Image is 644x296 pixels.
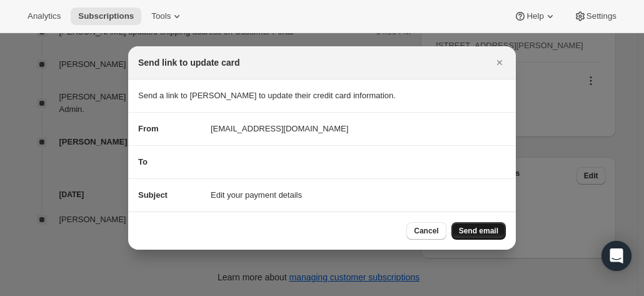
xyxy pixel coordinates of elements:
[138,157,148,166] span: To
[138,124,159,133] span: From
[138,89,506,102] p: Send a link to [PERSON_NAME] to update their credit card information.
[20,8,68,25] button: Analytics
[211,189,302,202] span: Edit your payment details
[78,11,134,21] span: Subscriptions
[144,8,191,25] button: Tools
[491,54,508,71] button: Close
[71,8,141,25] button: Subscriptions
[601,241,631,271] div: Open Intercom Messenger
[28,11,61,21] span: Analytics
[138,190,168,200] span: Subject
[586,11,616,21] span: Settings
[506,8,563,25] button: Help
[211,123,348,135] span: [EMAIL_ADDRESS][DOMAIN_NAME]
[138,56,240,69] h2: Send link to update card
[414,226,438,236] span: Cancel
[451,222,506,240] button: Send email
[406,222,446,240] button: Cancel
[526,11,543,21] span: Help
[459,226,498,236] span: Send email
[566,8,624,25] button: Settings
[151,11,171,21] span: Tools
